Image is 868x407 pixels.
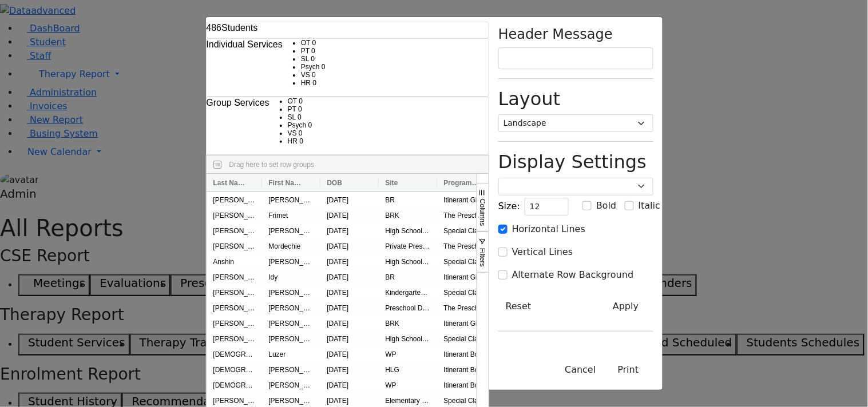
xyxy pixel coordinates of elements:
[512,222,585,236] label: Horizontal Lines
[320,377,379,393] div: [DATE]
[262,331,320,346] div: [PERSON_NAME]
[262,223,320,238] div: [PERSON_NAME]
[207,316,262,331] div: [PERSON_NAME]
[498,88,653,110] h2: Layout
[207,316,846,331] div: Press SPACE to select this row.
[311,55,315,63] span: 0
[437,316,496,331] div: Itinerant Girls
[288,97,297,105] span: OT
[320,331,379,346] div: [DATE]
[312,39,316,47] span: 0
[207,23,222,33] span: 486
[207,377,846,393] div: Press SPACE to select this row.
[207,285,846,300] div: Press SPACE to select this row.
[479,199,487,226] span: Columns
[288,105,296,113] span: PT
[498,151,653,173] h2: Display Settings
[262,316,320,331] div: [PERSON_NAME]
[262,362,320,377] div: [PERSON_NAME]
[322,63,326,71] span: 0
[207,362,262,377] div: [DEMOGRAPHIC_DATA]
[262,238,320,254] div: Mordechie
[512,268,634,282] label: Alternate Row Background
[262,208,320,223] div: Frimet
[320,223,379,238] div: [DATE]
[437,208,496,223] div: The Preschool Itinerant
[301,55,309,63] span: SL
[596,199,616,213] label: Bold
[320,362,379,377] div: [DATE]
[301,63,320,71] span: Psych
[477,232,489,273] button: Filters
[311,47,315,55] span: 0
[207,208,846,223] div: Press SPACE to select this row.
[301,47,310,55] span: PT
[207,269,846,285] div: Press SPACE to select this row.
[207,208,262,223] div: [PERSON_NAME]
[320,300,379,316] div: [DATE]
[207,362,846,377] div: Press SPACE to select this row.
[320,269,379,285] div: [DATE]
[262,192,320,208] div: [PERSON_NAME]
[262,254,320,269] div: [PERSON_NAME]
[437,377,496,393] div: Itinerant Boys
[379,316,437,331] div: BRK
[207,377,262,393] div: [DEMOGRAPHIC_DATA]
[437,362,496,377] div: Itinerant Boys
[379,208,437,223] div: BRK
[379,285,437,300] div: Kindergarten PS
[327,179,343,187] span: DOB
[288,129,297,137] span: VS
[207,300,846,316] div: Press SPACE to select this row.
[262,269,320,285] div: Idy
[379,269,437,285] div: BR
[207,238,262,254] div: [PERSON_NAME]
[437,285,496,300] div: Special Class - K12
[207,238,846,254] div: Press SPACE to select this row.
[479,248,487,267] span: Filters
[320,192,379,208] div: [DATE]
[262,300,320,316] div: [PERSON_NAME]
[379,377,437,393] div: WP
[320,254,379,269] div: [DATE]
[301,79,311,87] span: HR
[299,137,303,145] span: 0
[437,192,496,208] div: Itinerant Girls
[207,223,846,238] div: Press SPACE to select this row.
[320,346,379,362] div: [DATE]
[599,296,653,317] button: Apply
[379,238,437,254] div: Private Preschool
[207,39,283,50] h6: Individual Services
[312,71,316,79] span: 0
[207,331,846,346] div: Press SPACE to select this row.
[269,179,304,187] span: First Name
[498,199,520,213] label: Size:
[379,331,437,346] div: High School Boys Division
[298,113,302,121] span: 0
[437,331,496,346] div: Special Class - K12
[639,199,660,213] label: Italic
[262,285,320,300] div: [PERSON_NAME]
[288,137,298,145] span: HR
[207,285,262,300] div: [PERSON_NAME]
[207,331,262,346] div: [PERSON_NAME]
[207,192,262,208] div: [PERSON_NAME]
[379,254,437,269] div: High School Boys Division
[207,22,258,33] h6: Students
[320,285,379,300] div: [DATE]
[308,121,312,129] span: 0
[301,71,310,79] span: VS
[379,300,437,316] div: Preschool Division
[288,121,307,129] span: Psych
[301,39,310,47] span: OT
[379,362,437,377] div: HLG
[437,223,496,238] div: Special Class - K12
[207,192,846,208] div: Press SPACE to select this row.
[320,238,379,254] div: [DATE]
[229,161,315,169] span: Drag here to set row groups
[379,192,437,208] div: BR
[498,296,539,317] button: Reset
[262,346,320,362] div: Luzer
[437,300,496,316] div: The Preschool Half-Day
[213,179,246,187] span: Last Name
